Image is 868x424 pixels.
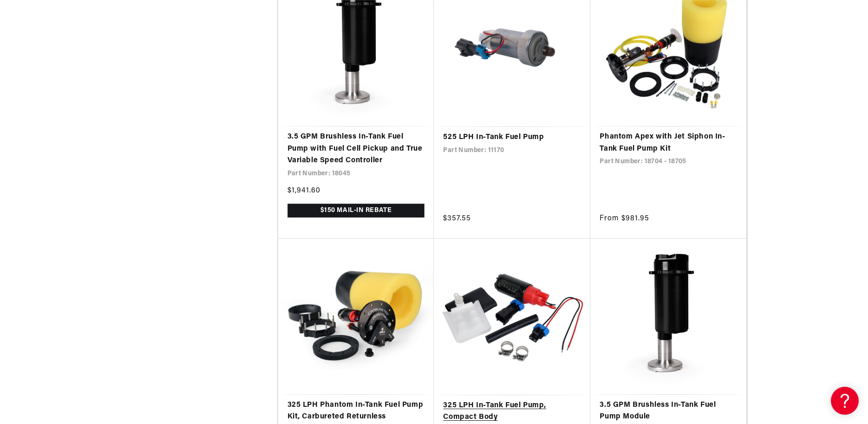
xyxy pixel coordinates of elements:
[287,131,425,167] a: 3.5 GPM Brushless In-Tank Fuel Pump with Fuel Cell Pickup and True Variable Speed Controller
[443,132,581,144] a: 525 LPH In-Tank Fuel Pump
[443,400,581,424] a: 325 LPH In-Tank Fuel Pump, Compact Body
[600,399,737,423] a: 3.5 GPM Brushless In-Tank Fuel Pump Module
[600,131,737,155] a: Phantom Apex with Jet Siphon In-Tank Fuel Pump Kit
